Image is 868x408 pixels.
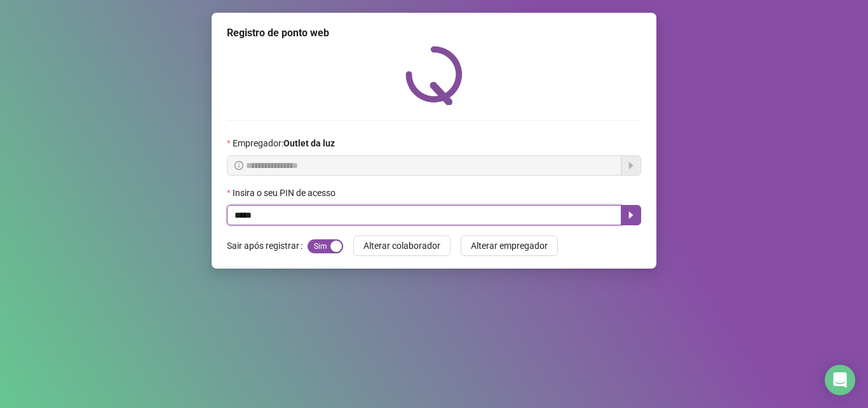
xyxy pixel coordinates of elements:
span: Empregador : [233,136,335,150]
span: caret-right [626,210,636,220]
span: info-circle [234,161,243,170]
span: Alterar colaborador [363,239,440,253]
label: Sair após registrar [227,236,308,256]
div: Open Intercom Messenger [825,365,855,395]
button: Alterar empregador [461,236,558,256]
div: Registro de ponto web [227,25,641,41]
label: Insira o seu PIN de acesso [227,186,344,200]
strong: Outlet da luz [283,138,335,148]
span: Alterar empregador [471,239,548,253]
button: Alterar colaborador [353,236,451,256]
img: QRPoint [405,46,463,105]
